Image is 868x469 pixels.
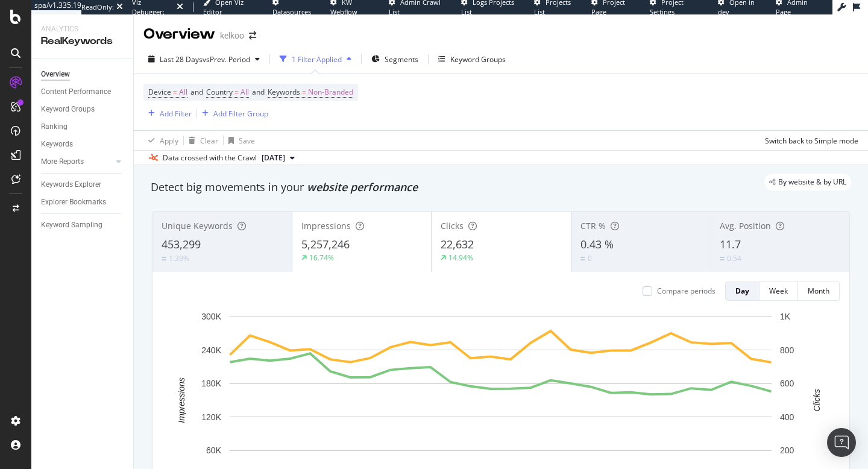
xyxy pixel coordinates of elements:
span: Datasources [272,7,311,16]
img: Equal [580,257,585,260]
div: 14.94% [448,253,473,263]
span: 2025 Aug. 6th [262,153,285,163]
a: Explorer Bookmarks [41,196,125,209]
span: = [302,87,306,97]
span: Impressions [301,220,351,231]
a: Keywords Explorer [41,178,125,191]
span: and [190,87,203,97]
div: Keywords Explorer [41,178,101,191]
button: Month [798,282,840,301]
div: Analytics [41,24,124,34]
span: Device [148,87,171,97]
span: By website & by URL [778,178,846,186]
div: Apply [160,136,178,146]
a: Content Performance [41,86,125,98]
a: Keyword Sampling [41,219,125,231]
span: 5,257,246 [301,237,350,251]
button: Segments [366,49,423,69]
text: 1K [780,312,791,321]
button: Clear [184,131,218,150]
a: More Reports [41,156,113,168]
div: Keyword Sampling [41,219,102,231]
button: Day [725,282,759,301]
div: arrow-right-arrow-left [249,31,256,40]
a: Keywords [41,138,125,151]
button: Switch back to Simple mode [760,131,858,150]
div: Compare periods [657,286,715,296]
div: 0.54 [727,253,741,263]
span: All [179,84,187,101]
span: Last 28 Days [160,54,203,65]
span: Unique Keywords [162,220,233,231]
span: Keywords [268,87,300,97]
span: 453,299 [162,237,201,251]
text: 300K [201,312,221,321]
span: = [173,87,177,97]
span: vs Prev. Period [203,54,250,65]
span: Country [206,87,233,97]
div: Save [239,136,255,146]
button: [DATE] [257,151,300,165]
div: Add Filter [160,109,192,119]
span: 11.7 [720,237,741,251]
div: Clear [200,136,218,146]
div: Open Intercom Messenger [827,428,856,457]
img: Equal [720,257,725,260]
img: Equal [162,257,166,260]
div: Week [769,286,788,296]
div: 0 [588,253,592,263]
text: Impressions [177,377,186,423]
text: 800 [780,345,794,355]
div: Day [735,286,749,296]
span: All [241,84,249,101]
span: = [234,87,239,97]
div: legacy label [764,174,851,190]
div: Month [808,286,829,296]
text: 120K [201,412,221,422]
div: 1.39% [169,253,189,263]
span: 0.43 % [580,237,614,251]
text: 600 [780,379,794,388]
span: 22,632 [441,237,474,251]
text: Clicks [812,389,822,411]
div: 1 Filter Applied [292,54,342,65]
a: Overview [41,68,125,81]
button: Last 28 DaysvsPrev. Period [143,49,265,69]
button: Save [224,131,255,150]
span: Clicks [441,220,464,231]
span: and [252,87,265,97]
div: Add Filter Group [213,109,268,119]
div: Data crossed with the Crawl [163,153,257,163]
div: kelkoo [220,30,244,42]
text: 400 [780,412,794,422]
button: Week [759,282,798,301]
button: Keyword Groups [433,49,511,69]
text: 180K [201,379,221,388]
div: Explorer Bookmarks [41,196,106,209]
div: Ranking [41,121,68,133]
div: ReadOnly: [81,2,114,12]
div: Content Performance [41,86,111,98]
button: Add Filter Group [197,106,268,121]
div: Keywords [41,138,73,151]
text: 240K [201,345,221,355]
a: Ranking [41,121,125,133]
div: 16.74% [309,253,334,263]
a: Keyword Groups [41,103,125,116]
div: Overview [41,68,70,81]
span: Segments [385,54,418,65]
button: Add Filter [143,106,192,121]
text: 200 [780,445,794,455]
div: Keyword Groups [41,103,95,116]
div: RealKeywords [41,34,124,48]
button: Apply [143,131,178,150]
div: Keyword Groups [450,54,506,65]
span: Non-Branded [308,84,353,101]
div: Switch back to Simple mode [765,136,858,146]
text: 60K [206,445,222,455]
div: Overview [143,24,215,45]
span: CTR % [580,220,606,231]
span: Avg. Position [720,220,771,231]
button: 1 Filter Applied [275,49,356,69]
div: More Reports [41,156,84,168]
